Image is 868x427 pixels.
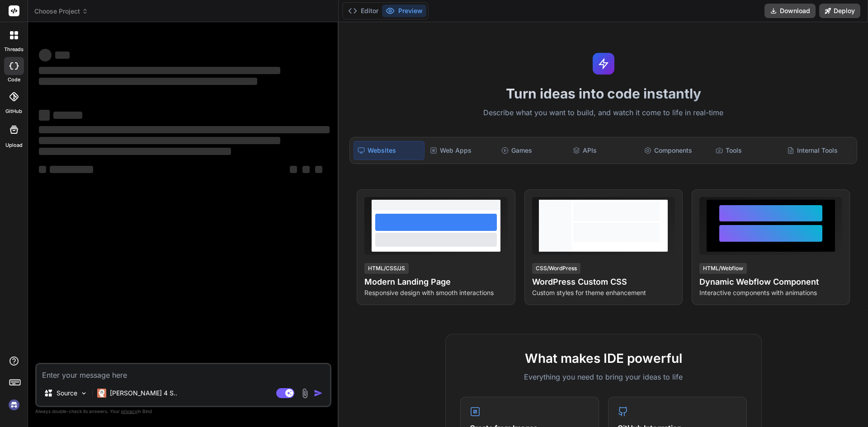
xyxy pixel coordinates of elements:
div: CSS/WordPress [532,263,580,274]
span: ‌ [39,110,50,121]
p: Interactive components with animations [699,288,842,297]
p: Responsive design with smooth interactions [364,288,507,297]
span: ‌ [39,137,280,144]
span: ‌ [290,166,297,173]
span: ‌ [39,78,257,85]
img: signin [6,397,22,413]
h1: Turn ideas into code instantly [344,85,863,102]
button: Deploy [819,4,860,18]
button: Download [764,4,816,18]
span: ‌ [50,166,93,173]
div: Websites [354,141,424,160]
div: HTML/Webflow [699,263,747,274]
span: ‌ [39,67,280,74]
p: Everything you need to bring your ideas to life [460,371,747,382]
span: ‌ [39,148,231,155]
label: threads [4,46,24,53]
span: ‌ [302,166,310,173]
img: icon [314,389,323,398]
div: Internal Tools [783,141,853,160]
span: ‌ [39,49,52,61]
h4: WordPress Custom CSS [532,276,675,288]
span: ‌ [53,112,82,119]
span: ‌ [55,52,70,59]
div: APIs [569,141,639,160]
div: Web Apps [426,141,496,160]
h4: Dynamic Webflow Component [699,276,842,288]
h4: Modern Landing Page [364,276,507,288]
div: HTML/CSS/JS [364,263,409,274]
div: Components [641,141,710,160]
label: GitHub [5,108,22,115]
span: ‌ [39,166,46,173]
button: Preview [382,5,426,17]
img: Pick Models [80,389,88,397]
p: Always double-check its answers. Your in Bind [35,407,331,416]
label: Upload [5,141,23,149]
span: ‌ [315,166,322,173]
button: Editor [344,5,382,17]
span: Choose Project [34,7,88,16]
img: Claude 4 Sonnet [97,389,106,398]
p: Custom styles for theme enhancement [532,288,675,297]
h2: What makes IDE powerful [460,349,747,368]
span: ‌ [39,126,330,133]
p: Describe what you want to build, and watch it come to life in real-time [344,107,863,119]
img: attachment [300,388,310,399]
label: code [8,76,20,84]
p: [PERSON_NAME] 4 S.. [110,389,177,398]
span: privacy [121,408,137,414]
div: Tools [712,141,782,160]
p: Source [57,389,77,398]
div: Games [498,141,567,160]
